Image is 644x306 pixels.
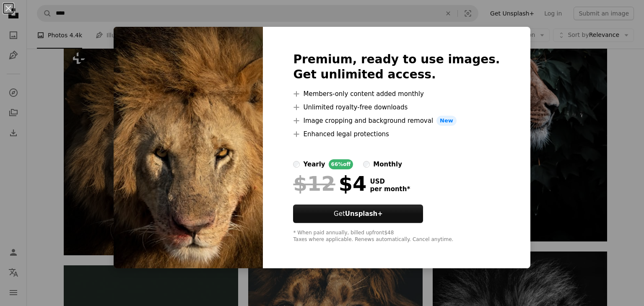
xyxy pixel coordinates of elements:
[329,159,353,169] div: 66% off
[114,27,263,268] img: premium_photo-1661919715011-d09ed2891471
[345,210,383,218] strong: Unsplash+
[293,102,500,112] li: Unlimited royalty-free downloads
[293,173,335,194] span: $12
[293,89,500,99] li: Members-only content added monthly
[293,52,500,82] h2: Premium, ready to use images. Get unlimited access.
[370,178,410,185] span: USD
[293,173,366,194] div: $4
[293,116,500,126] li: Image cropping and background removal
[293,230,500,243] div: * When paid annually, billed upfront $48 Taxes where applicable. Renews automatically. Cancel any...
[293,205,423,223] button: GetUnsplash+
[363,161,370,168] input: monthly
[293,161,300,168] input: yearly66%off
[370,185,410,193] span: per month *
[303,159,325,169] div: yearly
[293,129,500,139] li: Enhanced legal protections
[436,116,457,126] span: New
[373,159,402,169] div: monthly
